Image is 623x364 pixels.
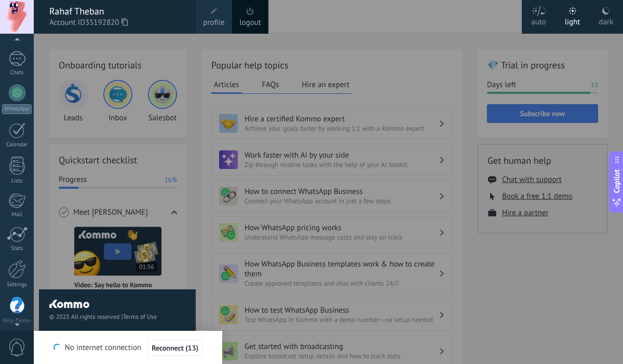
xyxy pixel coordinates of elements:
div: Lists [2,178,32,185]
div: light [565,7,580,34]
span: profile [203,17,224,29]
div: Settings [2,282,32,288]
a: logout [239,17,261,29]
div: Rahaf Theban [49,6,185,17]
span: © 2025 All rights reserved | [49,313,185,321]
div: Chats [2,69,32,76]
span: Reconnect (13) [152,344,198,352]
span: Copilot [612,170,622,193]
div: Calendar [2,142,32,148]
div: Mail [2,212,32,218]
span: Account ID [49,17,185,29]
div: auto [531,7,546,34]
span: 35192820 [85,17,128,29]
div: Stats [2,245,32,252]
button: Reconnect (13) [147,340,202,356]
div: No internet connection [53,339,202,356]
div: WhatsApp [2,104,32,114]
a: Terms of Use [123,313,157,321]
div: dark [599,7,614,34]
